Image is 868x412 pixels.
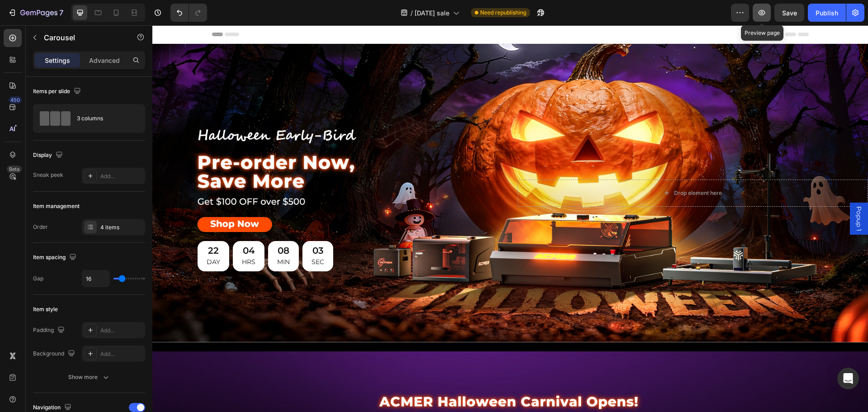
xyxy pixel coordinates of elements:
span: [DATE] sale [415,8,449,18]
p: DAY [54,231,68,242]
p: Settings [45,56,70,65]
iframe: Design area [152,25,868,412]
div: Item spacing [33,251,78,264]
div: Display [33,149,65,161]
p: HRS [90,231,103,242]
div: Open Intercom Messenger [837,368,859,389]
p: Carousel [44,32,121,43]
span: Need republishing [480,9,526,17]
div: Sneak peek [33,171,63,179]
div: Background [33,348,77,360]
div: Publish [816,8,838,18]
div: Item management [33,202,80,210]
div: Order [33,223,48,231]
span: / [410,8,413,18]
div: Show more [68,373,110,382]
p: Advanced [89,56,120,65]
div: Padding [33,324,66,336]
div: Add... [100,350,143,358]
p: 7 [59,7,63,18]
div: 450 [9,96,22,104]
div: 4 items [100,223,143,232]
div: Drop element here [522,164,570,171]
div: 04 [90,219,103,231]
div: Undo/Redo [170,4,207,22]
button: Show more [33,369,145,385]
div: Beta [7,166,22,173]
span: Popup 1 [702,181,711,206]
p: MIN [125,231,137,242]
div: Items per slide [33,85,83,98]
div: 22 [54,219,68,231]
p: SEC [159,231,172,242]
input: Auto [82,270,109,287]
div: 03 [159,219,172,231]
div: Add... [100,327,143,335]
div: Add... [100,172,143,180]
button: Publish [808,4,846,22]
div: Item style [33,305,58,313]
button: 7 [4,4,67,22]
div: Gap [33,275,43,283]
div: 08 [125,219,137,231]
div: 3 columns [77,108,132,129]
span: Save [782,9,797,17]
button: Save [774,4,804,22]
